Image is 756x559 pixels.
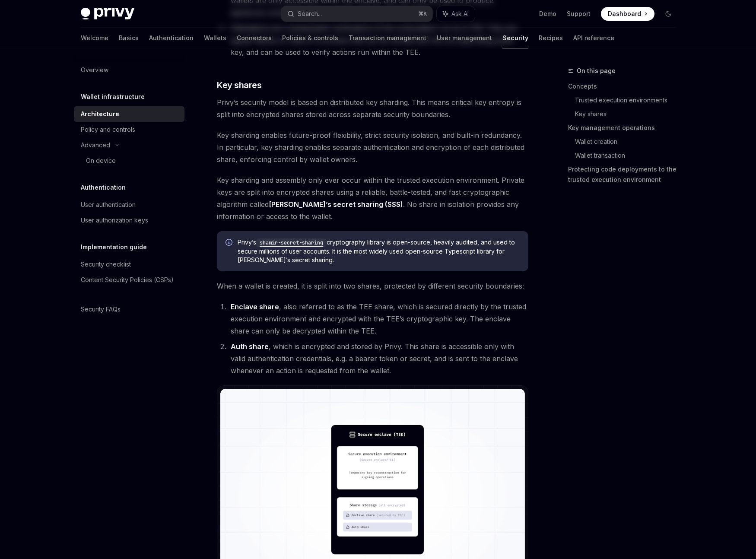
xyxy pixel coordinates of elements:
span: When a wallet is created, it is split into two shares, protected by different security boundaries: [217,280,528,292]
a: Welcome [81,28,108,48]
a: User authorization keys [74,213,184,228]
a: Support [567,10,591,18]
span: ⌘ K [418,10,427,17]
span: Key sharding and assembly only ever occur within the trusted execution environment. Private keys ... [217,174,528,222]
div: Content Security Policies (CSPs) [81,275,174,285]
a: Wallet transaction [575,149,682,162]
a: Overview [74,62,184,78]
a: Wallet creation [575,135,682,149]
h5: Authentication [81,182,126,193]
svg: Info [226,239,234,248]
a: shamir-secret-sharing [256,238,327,246]
div: User authentication [81,200,136,210]
a: Trusted execution environments [575,93,682,107]
a: API reference [573,28,614,48]
a: Transaction management [349,28,426,48]
a: Policy and controls [74,122,184,137]
a: Security FAQs [74,302,184,317]
span: Key shares [217,79,261,91]
a: Content Security Policies (CSPs) [74,272,184,288]
li: , which is encrypted and stored by Privy. This share is accessible only with valid authentication... [228,340,528,377]
code: shamir-secret-sharing [256,238,327,247]
a: Security [502,28,528,48]
strong: Enclave share [231,302,279,311]
span: Dashboard [608,10,641,18]
h5: Wallet infrastructure [81,92,145,102]
div: Overview [81,65,108,75]
a: Protecting code deployments to the trusted execution environment [568,162,682,187]
img: dark logo [81,8,134,20]
span: Key sharding enables future-proof flexibility, strict security isolation, and built-in redundancy... [217,129,528,165]
span: Privy’s cryptography library is open-source, heavily audited, and used to secure millions of user... [238,238,520,264]
a: Connectors [237,28,272,48]
a: [PERSON_NAME]’s secret sharing (SSS) [269,200,403,209]
strong: Auth share [231,342,269,351]
a: User authentication [74,197,184,213]
a: Basics [119,28,139,48]
a: Dashboard [601,7,654,21]
a: Security checklist [74,257,184,272]
a: Concepts [568,79,682,93]
div: User authorization keys [81,215,148,226]
a: Architecture [74,106,184,122]
a: On device [74,153,184,168]
span: Ask AI [451,10,469,18]
div: Security checklist [81,259,131,270]
div: Security FAQs [81,304,121,314]
button: Search...⌘K [281,6,432,22]
div: Architecture [81,109,119,119]
a: Wallets [204,28,226,48]
button: Toggle dark mode [661,7,675,21]
div: Advanced [81,140,110,150]
a: Policies & controls [282,28,338,48]
button: Ask AI [437,6,475,22]
li: , also referred to as the TEE share, which is secured directly by the trusted execution environme... [228,301,528,337]
h5: Implementation guide [81,242,147,252]
div: On device [86,156,116,166]
div: Search... [298,9,322,19]
span: Privy’s security model is based on distributed key sharding. This means critical key entropy is s... [217,96,528,121]
a: Demo [539,10,556,18]
a: Key management operations [568,121,682,135]
a: Recipes [539,28,563,48]
a: User management [437,28,492,48]
a: Key shares [575,107,682,121]
span: On this page [577,66,616,76]
a: Authentication [149,28,194,48]
div: Policy and controls [81,124,135,135]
